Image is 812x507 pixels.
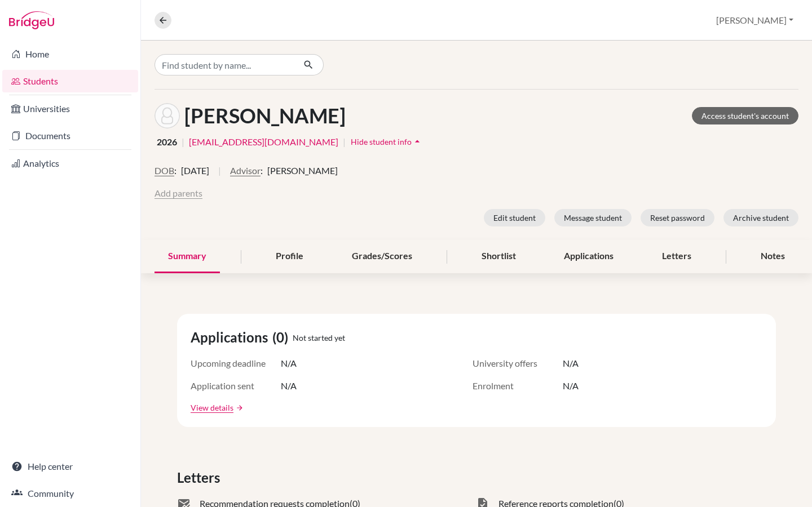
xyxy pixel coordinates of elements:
button: DOB [155,164,174,177]
a: Help center [2,455,138,478]
div: Summary [155,240,220,273]
i: arrow_drop_up [412,136,423,147]
a: Analytics [2,152,138,175]
span: Application sent [191,379,281,393]
span: | [182,135,184,149]
span: N/A [563,357,579,370]
div: Notes [747,240,798,273]
span: Hide student info [351,137,412,146]
a: Access student's account [692,107,798,124]
img: Ousmane Cisse's avatar [155,103,180,128]
button: Hide student infoarrow_drop_up [350,133,423,150]
span: University offers [473,357,563,370]
button: [PERSON_NAME] [711,10,798,31]
span: Upcoming deadline [191,357,281,370]
a: View details [191,402,233,413]
a: Students [2,70,138,92]
div: Letters [648,240,705,273]
span: Applications [191,327,272,348]
span: | [218,164,221,186]
a: Universities [2,97,138,120]
button: Reset password [641,209,714,226]
span: : [261,164,263,177]
a: Documents [2,124,138,147]
div: Grades/Scores [338,240,426,273]
span: Enrolment [473,379,563,393]
span: N/A [563,379,579,393]
h1: [PERSON_NAME] [184,104,346,128]
span: Not started yet [293,332,345,344]
a: Community [2,482,138,505]
button: Edit student [484,209,545,226]
span: (0) [272,327,293,348]
button: Archive student [723,209,798,226]
span: N/A [281,357,297,370]
div: Applications [550,240,627,273]
div: Profile [262,240,317,273]
span: [DATE] [181,164,209,177]
span: [PERSON_NAME] [267,164,338,177]
img: Bridge-U [9,11,54,29]
button: Advisor [230,164,261,177]
span: | [343,135,346,149]
a: Home [2,43,138,65]
input: Find student by name... [155,54,294,75]
span: Letters [177,468,224,488]
button: Add parents [155,186,202,200]
span: 2026 [157,135,177,149]
span: N/A [281,379,297,393]
span: : [174,164,176,177]
a: [EMAIL_ADDRESS][DOMAIN_NAME] [189,135,338,149]
div: Shortlist [468,240,529,273]
a: arrow_forward [233,404,244,412]
button: Message student [554,209,632,226]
